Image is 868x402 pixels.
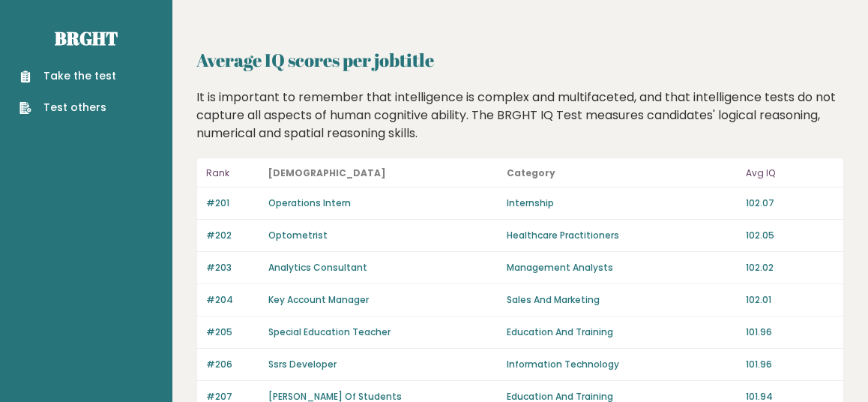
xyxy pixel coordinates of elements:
[206,261,259,274] p: #203
[206,293,259,307] p: #204
[746,229,834,242] p: 102.05
[507,261,737,274] p: Management Analysts
[206,164,259,182] p: Rank
[196,46,844,73] h2: Average IQ scores per jobtitle
[507,293,737,307] p: Sales And Marketing
[507,229,737,242] p: Healthcare Practitioners
[268,229,328,241] a: Optometrist
[268,166,386,179] b: [DEMOGRAPHIC_DATA]
[268,358,337,370] a: Ssrs Developer
[19,100,116,115] a: Test others
[507,166,555,179] b: Category
[268,293,369,306] a: Key Account Manager
[206,358,259,371] p: #206
[507,196,737,210] p: Internship
[746,164,834,182] p: Avg IQ
[55,26,118,50] a: Brght
[206,229,259,242] p: #202
[206,325,259,339] p: #205
[746,196,834,210] p: 102.07
[507,358,737,371] p: Information Technology
[268,261,367,274] a: Analytics Consultant
[746,293,834,307] p: 102.01
[268,325,391,338] a: Special Education Teacher
[746,325,834,339] p: 101.96
[268,196,351,209] a: Operations Intern
[746,358,834,371] p: 101.96
[746,261,834,274] p: 102.02
[206,196,259,210] p: #201
[507,325,737,339] p: Education And Training
[191,88,850,142] div: It is important to remember that intelligence is complex and multifaceted, and that intelligence ...
[19,68,116,84] a: Take the test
